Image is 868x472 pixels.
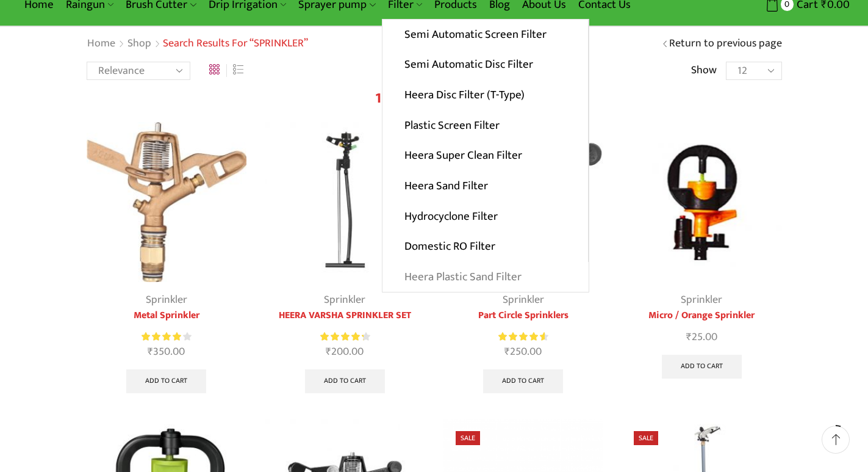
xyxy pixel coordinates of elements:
a: Metal Sprinkler [87,308,247,323]
a: Semi Automatic Screen Filter [382,20,588,50]
div: Rated 4.67 out of 5 [498,330,548,343]
a: Add to cart: “Metal Sprinkler” [126,369,206,394]
span: ₹ [686,328,692,346]
span: Rated out of 5 [142,330,181,343]
span: ₹ [504,343,510,361]
span: Sale [456,431,480,445]
a: Heera Sand Filter [382,171,588,202]
bdi: 250.00 [504,343,542,361]
a: HEERA VARSHA SPRINKLER SET [265,308,425,323]
div: Rated 4.00 out of 5 [142,330,191,343]
select: Shop order [87,62,190,80]
span: ₹ [326,343,331,361]
a: Sprinkler [503,291,544,309]
a: Add to cart: “HEERA VARSHA SPRINKLER SET” [305,369,385,394]
a: Heera Super Clean Filter [382,140,588,171]
bdi: 350.00 [148,343,185,361]
a: Hydrocyclone Filter [382,201,588,231]
bdi: 25.00 [686,328,717,346]
a: Heera Disc Filter (T-Type) [382,80,588,111]
a: Part Circle Sprinklers [443,308,604,323]
span: 12 [375,86,389,111]
h1: Search results for “SPRINKLER” [163,37,308,51]
nav: Breadcrumb [87,36,308,52]
a: Sprinkler [146,291,187,309]
span: Rated out of 5 [320,330,364,343]
a: Shop [127,36,152,52]
span: ₹ [148,343,153,361]
a: Micro / Orange Sprinkler [622,308,782,323]
a: Add to cart: “Micro / Orange Sprinkler” [662,355,742,379]
a: Plastic Screen Filter [382,110,588,140]
a: Add to cart: “Part Circle Sprinklers” [483,369,563,394]
span: Sale [634,431,658,445]
span: Rated out of 5 [498,330,545,343]
a: Return to previous page [669,36,782,52]
a: Sprinkler [324,291,365,309]
a: Semi Automatic Disc Filter [382,49,588,80]
a: Heera Plastic Sand Filter [382,262,589,292]
a: Domestic RO Filter [382,231,588,262]
img: Impact Mini Sprinkler [265,122,425,283]
a: Home [87,36,116,52]
img: Metal Sprinkler [87,122,247,283]
a: Sprinkler [681,291,722,309]
div: Rated 4.37 out of 5 [320,330,370,343]
span: Show [691,63,717,79]
bdi: 200.00 [326,343,364,361]
img: Orange-Sprinkler [622,122,782,283]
